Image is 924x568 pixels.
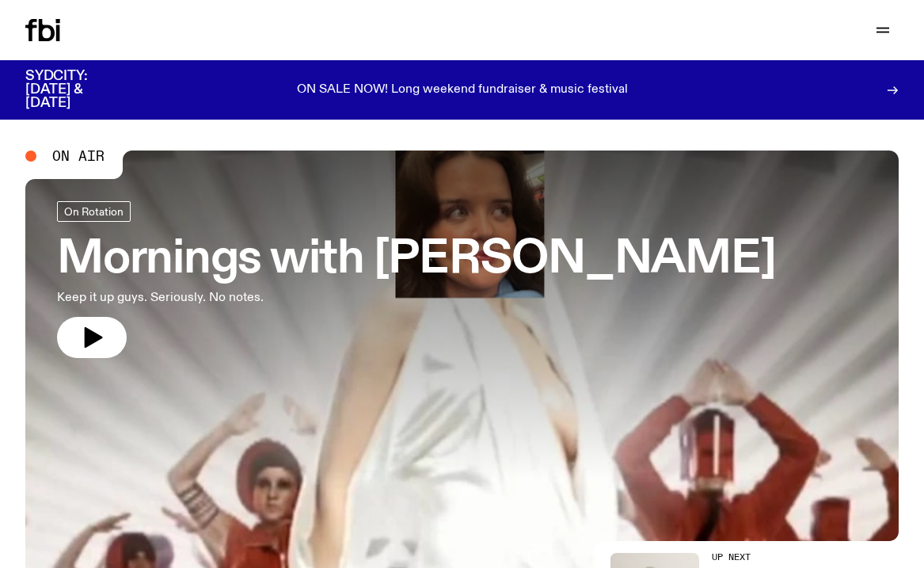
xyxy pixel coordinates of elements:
p: Keep it up guys. Seriously. No notes. [57,288,462,307]
h2: Up Next [712,553,899,562]
span: On Rotation [64,205,124,217]
h3: Mornings with [PERSON_NAME] [57,238,776,282]
h3: SYDCITY: [DATE] & [DATE] [25,70,127,110]
span: On Air [52,149,105,163]
a: On Rotation [57,201,131,222]
a: Mornings with [PERSON_NAME]Keep it up guys. Seriously. No notes. [57,201,776,358]
p: ON SALE NOW! Long weekend fundraiser & music festival [297,83,628,97]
